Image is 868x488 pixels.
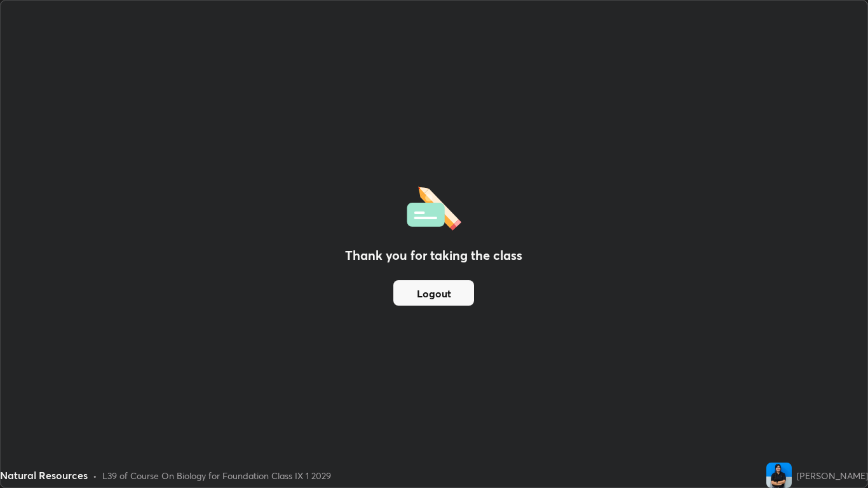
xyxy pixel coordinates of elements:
div: • [93,469,97,482]
div: L39 of Course On Biology for Foundation Class IX 1 2029 [102,469,331,482]
img: d7cd22a50f9044feade6d0633bed992e.jpg [766,463,792,488]
div: [PERSON_NAME] [797,469,868,482]
button: Logout [393,280,474,306]
h2: Thank you for taking the class [345,246,522,265]
img: offlineFeedback.1438e8b3.svg [407,182,461,231]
